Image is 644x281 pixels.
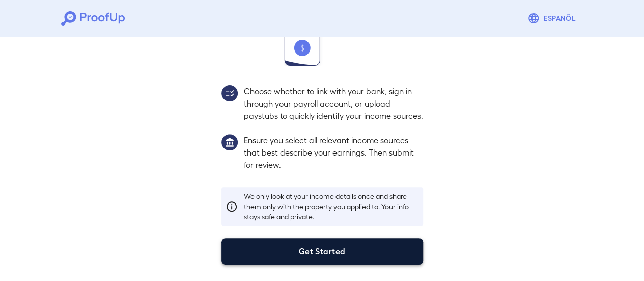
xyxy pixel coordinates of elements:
[523,8,583,29] button: Espanõl
[221,85,238,101] img: group2.svg
[221,134,238,150] img: group1.svg
[244,191,419,222] p: We only look at your income details once and share them only with the property you applied to. Yo...
[244,134,423,171] p: Ensure you select all relevant income sources that best describe your earnings. Then submit for r...
[244,85,423,122] p: Choose whether to link with your bank, sign in through your payroll account, or upload paystubs t...
[221,238,423,265] button: Get Started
